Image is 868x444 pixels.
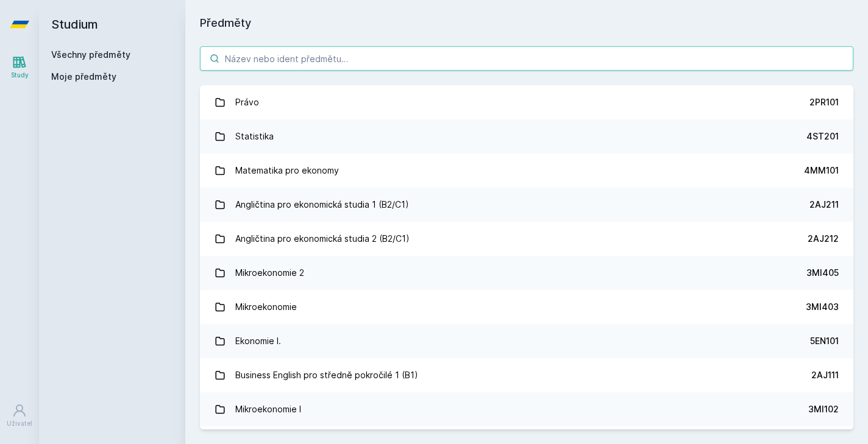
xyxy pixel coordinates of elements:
[200,324,853,358] a: Ekonomie I. 5EN101
[808,233,839,245] div: 2AJ212
[809,96,839,108] div: 2PR101
[200,85,853,119] a: Právo 2PR101
[7,419,32,428] div: Uživatel
[235,90,259,115] div: Právo
[806,267,839,279] div: 3MI405
[806,130,839,143] div: 4ST201
[51,71,116,83] span: Moje předměty
[235,124,274,149] div: Statistika
[811,369,839,381] div: 2AJ111
[235,295,297,319] div: Mikroekonomie
[200,188,853,222] a: Angličtina pro ekonomická studia 1 (B2/C1) 2AJ211
[200,153,853,188] a: Matematika pro ekonomy 4MM101
[200,256,853,290] a: Mikroekonomie 2 3MI405
[808,403,839,415] div: 3MI102
[235,192,409,217] div: Angličtina pro ekonomická studia 1 (B2/C1)
[200,392,853,426] a: Mikroekonomie I 3MI102
[806,301,839,313] div: 3MI403
[235,158,339,183] div: Matematika pro ekonomy
[235,227,410,251] div: Angličtina pro ekonomická studia 2 (B2/C1)
[235,397,301,421] div: Mikroekonomie I
[804,164,839,177] div: 4MM101
[11,71,29,80] div: Study
[200,46,853,71] input: Název nebo ident předmětu…
[235,363,418,387] div: Business English pro středně pokročilé 1 (B1)
[200,222,853,256] a: Angličtina pro ekonomická studia 2 (B2/C1) 2AJ212
[235,329,281,353] div: Ekonomie I.
[235,261,304,285] div: Mikroekonomie 2
[2,49,37,86] a: Study
[51,49,130,60] a: Všechny předměty
[200,119,853,153] a: Statistika 4ST201
[200,15,853,32] h1: Předměty
[809,199,839,211] div: 2AJ211
[810,335,839,347] div: 5EN101
[2,397,37,434] a: Uživatel
[200,358,853,392] a: Business English pro středně pokročilé 1 (B1) 2AJ111
[200,290,853,324] a: Mikroekonomie 3MI403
